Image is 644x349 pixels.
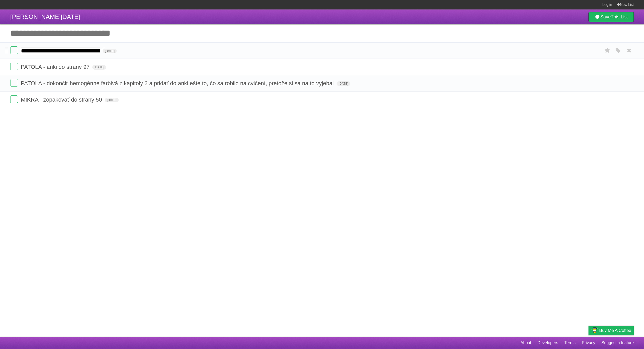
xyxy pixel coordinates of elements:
span: [PERSON_NAME][DATE] [10,13,80,20]
span: [DATE] [92,65,106,70]
a: Terms [564,338,576,348]
img: Buy me a coffee [591,326,598,335]
span: [DATE] [105,98,119,102]
span: [DATE] [103,49,117,53]
label: Done [10,63,18,70]
a: Privacy [582,338,595,348]
label: Star task [603,46,612,55]
span: PATOLA - dokončiť hemogénne farbivá z kapitoly 3 a pridať do anki ešte to, čo sa robilo na cvičen... [21,80,335,86]
label: Done [10,79,18,87]
b: This List [611,14,628,19]
a: SaveThis List [589,12,634,22]
span: PATOLA - anki do strany 97 [21,64,91,70]
label: Done [10,95,18,103]
label: Done [10,46,18,54]
a: Buy me a coffee [589,326,634,335]
a: About [520,338,531,348]
span: [DATE] [337,81,350,86]
a: Suggest a feature [602,338,634,348]
span: MIKRA - zopakovať do strany 50 [21,96,103,103]
span: Buy me a coffee [599,326,631,335]
a: Developers [537,338,558,348]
